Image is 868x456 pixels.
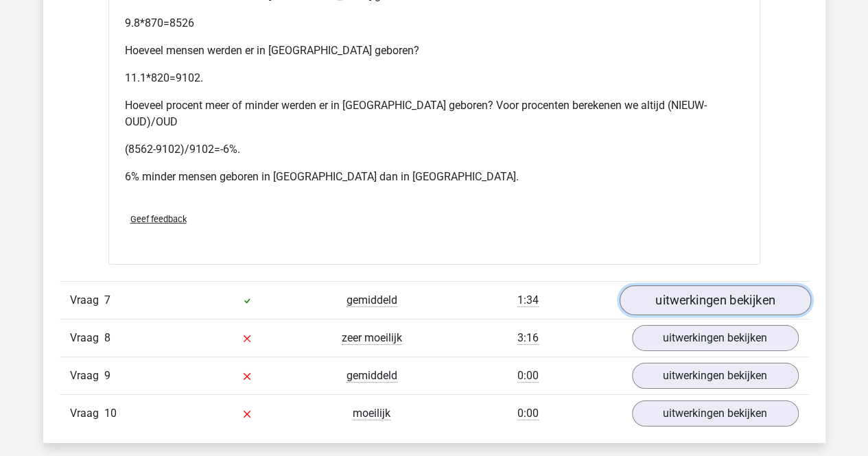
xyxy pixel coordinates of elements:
[125,97,744,130] p: Hoeveel procent meer of minder werden er in [GEOGRAPHIC_DATA] geboren? Voor procenten berekenen w...
[347,369,397,383] span: gemiddeld
[104,407,117,420] span: 10
[125,43,744,59] p: Hoeveel mensen werden er in [GEOGRAPHIC_DATA] geboren?
[632,325,799,351] a: uitwerkingen bekijken
[70,330,104,346] span: Vraag
[517,331,539,345] span: 3:16
[619,285,810,315] a: uitwerkingen bekijken
[517,293,539,307] span: 1:34
[342,331,402,345] span: zeer moeilijk
[632,363,799,389] a: uitwerkingen bekijken
[517,369,539,383] span: 0:00
[70,292,104,309] span: Vraag
[353,407,390,420] span: moeilijk
[125,169,744,185] p: 6% minder mensen geboren in [GEOGRAPHIC_DATA] dan in [GEOGRAPHIC_DATA].
[104,369,110,382] span: 9
[70,405,104,422] span: Vraag
[347,293,397,307] span: gemiddeld
[125,15,744,32] p: 9.8*870=8526
[632,400,799,427] a: uitwerkingen bekijken
[104,293,110,307] span: 7
[130,214,187,224] span: Geef feedback
[125,141,744,158] p: (8562-9102)/9102=-6%.
[517,407,539,420] span: 0:00
[125,70,744,86] p: 11.1*820=9102.
[104,331,110,344] span: 8
[70,368,104,384] span: Vraag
